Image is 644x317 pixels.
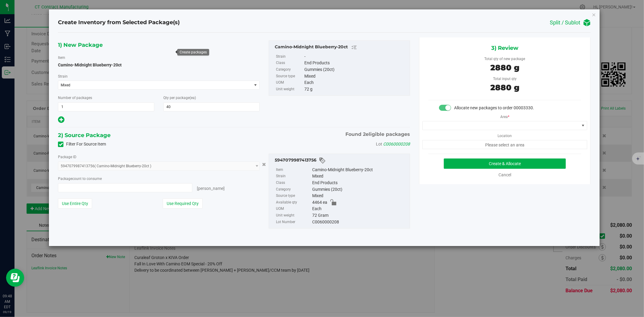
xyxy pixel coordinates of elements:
label: Unit weight [276,86,303,93]
span: select [252,81,259,89]
label: Item [276,167,311,173]
button: Use Required Qty [163,198,203,209]
label: Category [276,66,303,73]
span: Package to consume [58,177,102,181]
span: 4464 ea [312,199,327,206]
span: 2) Source Package [58,131,111,140]
span: Package ID [58,155,76,159]
span: Mixed [61,83,242,87]
h4: Split / Sublot [550,20,580,26]
span: 1) New Package [58,40,103,50]
span: Camino-Midnight Blueberry-20ct [58,62,122,67]
div: Create packages [180,50,207,54]
input: 1 [58,103,154,111]
span: Qty per package [163,96,196,100]
div: - [304,53,407,60]
label: Unit weight [276,212,311,219]
div: Camino-Midnight Blueberry-20ct [275,44,407,51]
span: Total qty of new package [484,57,525,61]
div: End Products [312,180,407,186]
iframe: Resource center [6,269,24,287]
span: Allocate new packages to order 00003330. [454,105,534,110]
label: Item [58,55,65,60]
div: Mixed [304,73,407,80]
span: count [72,177,82,181]
input: 40 [164,103,259,111]
label: Location [498,130,512,139]
span: Please select an area [422,140,587,149]
label: Strain [58,74,68,79]
label: Class [276,180,311,186]
span: Total input qty [493,77,517,81]
span: Lot [376,142,382,146]
div: 72 g [304,86,407,93]
span: 2880 g [490,63,519,72]
span: Found eligible packages [345,131,410,138]
label: UOM [276,79,303,86]
span: 3) Review [491,43,518,53]
h4: Create Inventory from Selected Package(s) [58,19,180,27]
button: Use Entire Qty [58,198,92,209]
label: Lot Number [276,219,311,226]
span: Add new output [58,118,64,123]
label: Available qty [276,199,311,206]
label: Class [276,60,303,66]
span: Number of packages [58,96,92,100]
label: Source type [276,73,303,80]
div: Mixed [312,193,407,199]
span: (ea) [190,96,196,100]
div: 72 Gram [312,212,407,219]
div: Each [312,206,407,212]
button: Create & Allocate [444,158,566,169]
div: Each [304,79,407,86]
div: Gummies (20ct) [304,66,407,73]
span: C0060000208 [383,142,410,146]
span: 2 [363,131,366,137]
label: Area [500,111,509,120]
span: [PERSON_NAME] [197,186,225,191]
div: Mixed [312,173,407,180]
span: 2880 g [490,83,519,92]
div: 5947079987413756 [275,157,407,164]
label: Filter For Source Item [58,141,106,147]
button: Cancel button [260,160,268,169]
a: Cancel [498,172,511,177]
div: Camino-Midnight Blueberry-20ct [312,167,407,173]
div: C0060000208 [312,219,407,226]
label: UOM [276,206,311,212]
div: End Products [304,60,407,66]
div: Gummies (20ct) [312,186,407,193]
label: Strain [276,173,311,180]
label: Source type [276,193,311,199]
label: Strain [276,53,303,60]
label: Category [276,186,311,193]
